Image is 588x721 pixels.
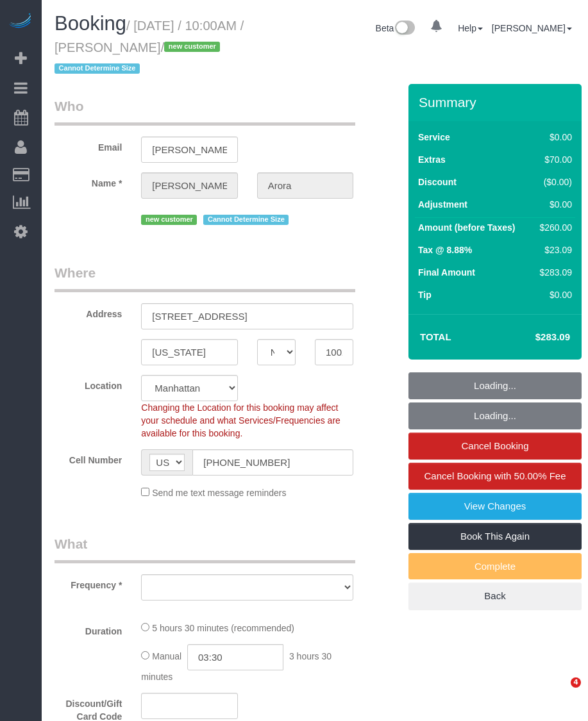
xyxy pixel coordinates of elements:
[544,677,575,708] iframe: Intercom live chat
[152,651,181,661] span: Manual
[45,449,131,467] label: Cell Number
[8,13,33,31] img: Automaid Logo
[497,332,570,343] h4: $283.09
[141,172,237,199] input: First Name
[418,153,446,166] label: Extras
[418,131,450,144] label: Service
[535,288,572,301] div: $0.00
[458,23,483,33] a: Help
[55,97,355,126] legend: Who
[408,523,582,550] a: Book This Again
[408,493,582,520] a: View Changes
[45,574,131,592] label: Frequency *
[535,198,572,211] div: $0.00
[535,266,572,279] div: $283.09
[55,263,355,292] legend: Where
[420,331,451,342] strong: Total
[141,402,340,438] span: Changing the Location for this booking may affect your schedule and what Services/Frequencies are...
[408,583,582,609] a: Back
[394,21,415,37] img: New interface
[141,215,197,225] span: new customer
[192,449,353,476] input: Cell Number
[418,266,475,279] label: Final Amount
[45,620,131,638] label: Duration
[376,23,416,33] a: Beta
[419,95,575,110] h3: Summary
[45,172,131,190] label: Name *
[152,623,294,633] span: 5 hours 30 minutes (recommended)
[164,42,220,52] span: new customer
[424,470,566,481] span: Cancel Booking with 50.00% Fee
[55,535,355,563] legend: What
[408,463,582,490] a: Cancel Booking with 50.00% Fee
[492,23,572,33] a: [PERSON_NAME]
[418,198,467,211] label: Adjustment
[45,303,131,320] label: Address
[45,375,131,392] label: Location
[535,131,572,144] div: $0.00
[418,288,432,301] label: Tip
[257,172,353,199] input: Last Name
[535,244,572,256] div: $23.09
[535,176,572,188] div: ($0.00)
[315,339,353,365] input: Zip Code
[152,488,286,498] span: Send me text message reminders
[535,153,572,166] div: $70.00
[55,12,126,35] span: Booking
[418,176,457,188] label: Discount
[141,137,237,163] input: Email
[571,677,581,688] span: 4
[141,339,237,365] input: City
[535,221,572,234] div: $260.00
[55,19,244,76] small: / [DATE] / 10:00AM / [PERSON_NAME]
[203,215,289,225] span: Cannot Determine Size
[408,433,582,460] a: Cancel Booking
[418,244,472,256] label: Tax @ 8.88%
[418,221,515,234] label: Amount (before Taxes)
[55,63,140,74] span: Cannot Determine Size
[45,137,131,154] label: Email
